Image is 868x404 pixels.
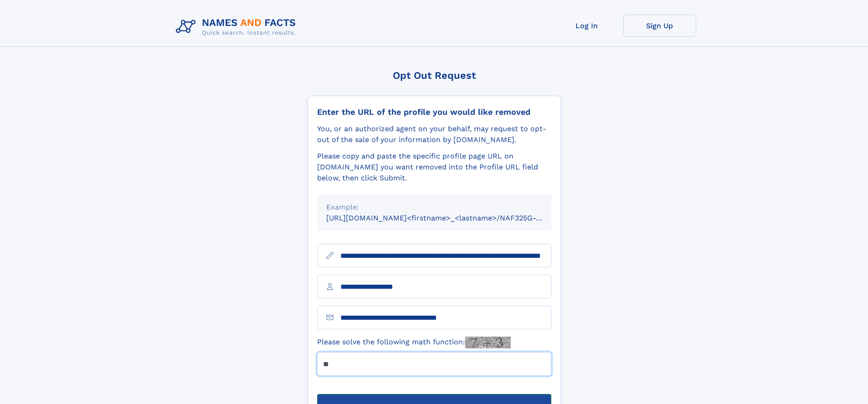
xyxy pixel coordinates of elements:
a: Log In [550,15,623,37]
div: You, or an authorized agent on your behalf, may request to opt-out of the sale of your informatio... [317,123,551,145]
div: Example: [326,202,542,213]
label: Please solve the following math function: [317,337,511,348]
div: Opt Out Request [308,70,561,81]
small: [URL][DOMAIN_NAME]<firstname>_<lastname>/NAF325G-xxxxxxxx [326,214,569,222]
a: Sign Up [623,15,696,37]
div: Enter the URL of the profile you would like removed [317,107,551,117]
div: Please copy and paste the specific profile page URL on [DOMAIN_NAME] you want removed into the Pr... [317,151,551,184]
img: Logo Names and Facts [172,15,303,39]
